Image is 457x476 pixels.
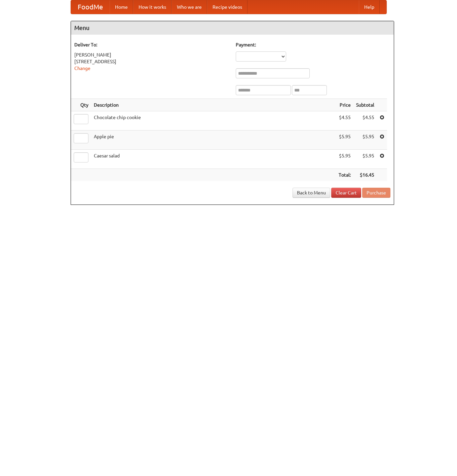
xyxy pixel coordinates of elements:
[336,99,353,111] th: Price
[91,150,336,169] td: Caesar salad
[236,41,390,48] h5: Payment:
[74,58,229,65] div: [STREET_ADDRESS]
[336,131,353,150] td: $5.95
[353,99,377,111] th: Subtotal
[74,41,229,48] h5: Deliver To:
[74,51,229,58] div: [PERSON_NAME]
[331,188,361,198] a: Clear Cart
[353,150,377,169] td: $5.95
[91,111,336,131] td: Chocolate chip cookie
[71,21,394,35] h4: Menu
[353,169,377,181] th: $16.45
[353,131,377,150] td: $5.95
[91,99,336,111] th: Description
[359,0,380,14] a: Help
[336,150,353,169] td: $5.95
[71,99,91,111] th: Qty
[74,66,90,71] a: Change
[362,188,390,198] button: Purchase
[71,0,110,14] a: FoodMe
[133,0,172,14] a: How it works
[336,169,353,181] th: Total:
[207,0,247,14] a: Recipe videos
[172,0,207,14] a: Who we are
[110,0,133,14] a: Home
[293,188,330,198] a: Back to Menu
[353,111,377,131] td: $4.55
[336,111,353,131] td: $4.55
[91,131,336,150] td: Apple pie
